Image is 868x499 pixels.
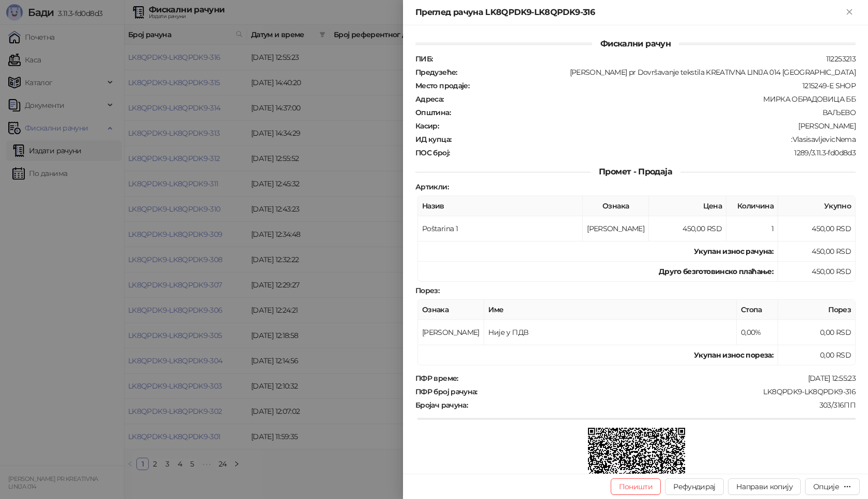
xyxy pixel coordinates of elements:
[694,350,773,360] strong: Укупан износ пореза:
[452,108,857,117] div: ВАЉЕВО
[484,320,737,345] td: Није у ПДВ
[726,216,778,242] td: 1
[418,320,484,345] td: [PERSON_NAME]
[665,478,724,495] button: Рефундирај
[484,300,737,320] th: Име
[737,320,778,345] td: 0,00%
[778,262,856,282] td: 450,00 RSD
[415,374,458,383] strong: ПФР време :
[478,387,857,396] div: LK8QPDK9-LK8QPDK9-316
[649,216,726,242] td: 450,00 RSD
[778,300,856,320] th: Порез
[736,482,793,491] span: Направи копију
[843,6,856,19] button: Close
[778,345,856,365] td: 0,00 RSD
[778,242,856,262] td: 450,00 RSD
[415,6,843,19] div: Преглед рачуна LK8QPDK9-LK8QPDK9-316
[415,54,432,63] strong: ПИБ :
[433,54,857,63] div: 112253213
[458,68,857,77] div: [PERSON_NAME] pr Dovršavanje tekstila KREATIVNA LINIJA 014 [GEOGRAPHIC_DATA]
[415,400,468,410] strong: Бројач рачуна :
[459,374,857,383] div: [DATE] 12:55:23
[591,167,680,176] span: Промет - Продаја
[415,94,444,104] strong: Адреса :
[659,267,773,276] strong: Друго безготовинско плаћање :
[440,121,857,131] div: [PERSON_NAME]
[728,478,801,495] button: Направи копију
[415,387,477,396] strong: ПФР број рачуна :
[649,196,726,216] th: Цена
[813,482,839,491] div: Опције
[778,196,856,216] th: Укупно
[415,68,457,77] strong: Предузеће :
[418,300,484,320] th: Ознака
[415,286,439,295] strong: Порез :
[415,135,451,144] strong: ИД купца :
[737,300,778,320] th: Стопа
[451,148,857,157] div: 1289/3.11.3-fd0d8d3
[805,478,860,495] button: Опције
[452,135,857,144] div: :VlasisavljevicNema
[415,148,450,157] strong: ПОС број :
[778,216,856,242] td: 450,00 RSD
[592,39,679,49] span: Фискални рачун
[583,196,649,216] th: Ознака
[694,247,773,256] strong: Укупан износ рачуна :
[415,81,469,90] strong: Место продаје :
[418,196,583,216] th: Назив
[470,81,857,90] div: 1215249-E SHOP
[418,216,583,242] td: Poštarina 1
[445,94,857,104] div: МИРКА ОБРАДОВИЦА ББ
[583,216,649,242] td: [PERSON_NAME]
[726,196,778,216] th: Количина
[611,478,661,495] button: Поништи
[415,108,451,117] strong: Општина :
[778,320,856,345] td: 0,00 RSD
[469,400,857,410] div: 303/316ПП
[415,121,439,131] strong: Касир :
[415,182,448,191] strong: Артикли :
